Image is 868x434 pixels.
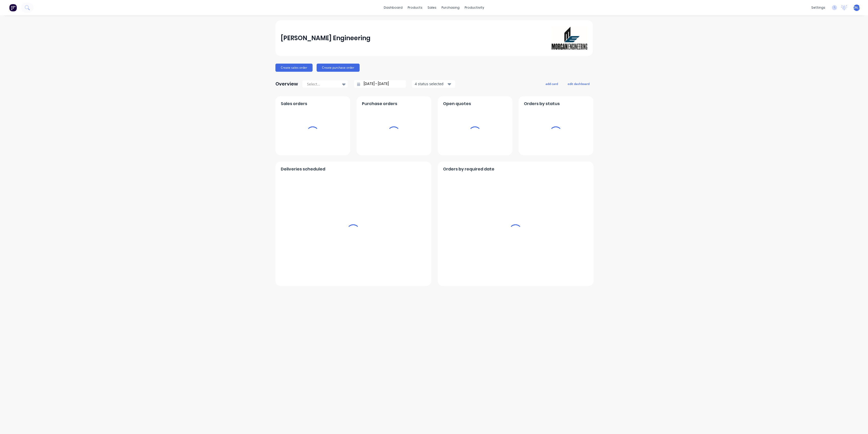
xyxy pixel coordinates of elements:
span: Orders by required date [443,166,494,172]
button: edit dashboard [564,80,593,87]
span: Sales orders [281,101,307,107]
img: Morgan Engineering [552,27,587,50]
div: sales [425,4,439,11]
span: Open quotes [443,101,471,107]
div: [PERSON_NAME] Engineering [281,33,371,43]
div: purchasing [439,4,462,11]
div: settings [809,4,828,11]
button: Create purchase order [317,64,360,72]
div: Overview [275,79,298,89]
div: productivity [462,4,487,11]
div: 4 status selected [415,81,447,86]
span: Deliveries scheduled [281,166,325,172]
img: Factory [9,4,17,11]
button: add card [542,80,561,87]
button: Create sales order [275,64,313,72]
a: dashboard [381,4,405,11]
span: Orders by status [524,101,560,107]
div: products [405,4,425,11]
span: Purchase orders [362,101,397,107]
button: 4 status selected [412,80,455,88]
